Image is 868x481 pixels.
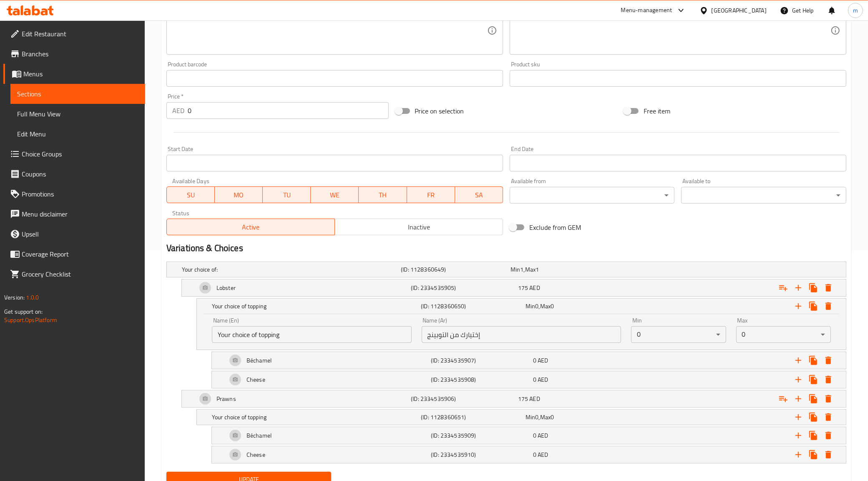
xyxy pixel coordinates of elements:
[22,269,138,279] span: Grocery Checklist
[338,221,500,233] span: Inactive
[3,64,145,84] a: Menus
[536,264,539,275] span: 1
[510,187,675,204] div: ​
[212,352,846,369] div: Expand
[247,451,265,459] h5: Cheese
[551,301,554,312] span: 0
[421,302,522,310] h5: (ID: 1128360650)
[10,104,145,124] a: Full Menu View
[3,244,145,264] a: Coverage Report
[197,410,846,425] div: Expand
[621,5,672,15] div: Menu-management
[3,204,145,224] a: Menu disclaimer
[533,449,536,460] span: 0
[431,431,530,440] h5: (ID: 2334535909)
[776,280,791,295] button: Add sub category
[212,302,418,310] h5: Your choice of topping
[263,186,311,203] button: TU
[212,413,418,421] h5: Your choice of topping
[806,410,821,425] button: Clone choice group
[518,393,528,404] span: 175
[17,109,138,119] span: Full Menu View
[407,186,455,203] button: FR
[681,187,846,204] div: ​
[526,302,627,310] div: ,
[218,189,259,201] span: MO
[335,219,503,235] button: Inactive
[411,284,515,292] h5: (ID: 2334535905)
[266,189,307,201] span: TU
[736,326,831,343] div: 0
[359,186,407,203] button: TH
[821,410,836,425] button: Delete Your choice of topping
[821,391,836,406] button: Delete Prawns
[182,390,846,407] div: Expand
[791,410,806,425] button: Add new choice group
[197,299,846,314] div: Expand
[182,265,398,274] h5: Your choice of:
[167,262,846,277] div: Expand
[821,353,836,368] button: Delete Béchamel
[712,6,767,15] div: [GEOGRAPHIC_DATA]
[170,221,332,233] span: Active
[23,69,138,79] span: Menus
[3,224,145,244] a: Upsell
[216,284,236,292] h5: Lobster
[791,372,806,387] button: Add new choice
[311,186,359,203] button: WE
[821,428,836,443] button: Delete Béchamel
[533,430,536,441] span: 0
[526,412,535,423] span: Min
[806,299,821,314] button: Clone choice group
[431,375,530,384] h5: (ID: 2334535908)
[22,49,138,59] span: Branches
[538,355,548,366] span: AED
[10,84,145,104] a: Sections
[511,264,520,275] span: Min
[516,11,830,50] textarea: بريميوم إستاكوزا او روبيان مخبوز مع ب[PERSON_NAME] او صوص جبن
[526,301,535,312] span: Min
[410,189,452,201] span: FR
[526,413,627,421] div: ,
[821,372,836,387] button: Delete Cheese
[4,292,25,303] span: Version:
[510,70,846,87] input: Please enter product sku
[791,391,806,406] button: Add new choice
[422,326,621,343] input: Enter name Ar
[511,265,617,274] div: ,
[530,282,540,293] span: AED
[4,306,43,317] span: Get support on:
[791,280,806,295] button: Add new choice
[166,70,503,87] input: Please enter product barcode
[538,449,548,460] span: AED
[518,282,528,293] span: 175
[535,301,538,312] span: 0
[26,292,39,303] span: 1.0.0
[166,219,335,235] button: Active
[22,189,138,199] span: Promotions
[533,374,536,385] span: 0
[806,280,821,295] button: Clone new choice
[631,326,726,343] div: 0
[212,446,846,463] div: Expand
[421,413,522,421] h5: (ID: 1128360651)
[166,242,846,254] h2: Variations & Choices
[215,186,263,203] button: MO
[551,412,554,423] span: 0
[3,144,145,164] a: Choice Groups
[411,395,515,403] h5: (ID: 2334535906)
[791,447,806,462] button: Add new choice
[530,393,540,404] span: AED
[821,280,836,295] button: Delete Lobster
[247,356,272,365] h5: Béchamel
[415,106,464,116] span: Price on selection
[776,391,791,406] button: Add sub category
[172,106,184,116] p: AED
[806,372,821,387] button: Clone choice
[806,353,821,368] button: Clone choice
[821,299,836,314] button: Delete Your choice of topping
[3,44,145,64] a: Branches
[17,129,138,139] span: Edit Menu
[538,430,548,441] span: AED
[212,427,846,444] div: Expand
